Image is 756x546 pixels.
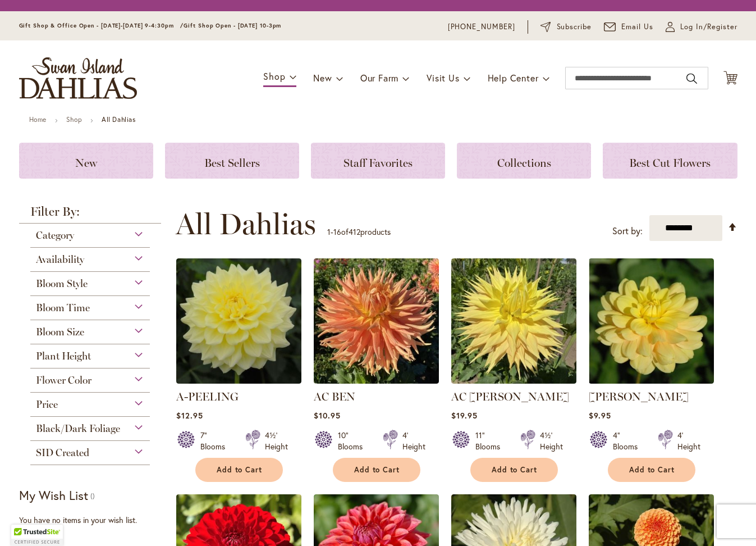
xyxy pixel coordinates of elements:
span: Add to Cart [217,465,263,475]
a: Log In/Register [666,21,737,33]
a: Staff Favorites [311,143,445,179]
div: You have no items in your wish list. [19,515,169,526]
a: store logo [19,57,137,99]
button: Add to Cart [608,458,695,482]
div: 4' Height [402,430,425,452]
img: AC Jeri [451,258,576,384]
span: Staff Favorites [343,156,413,170]
span: Availability [36,253,84,266]
span: Log In/Register [680,21,737,33]
span: Bloom Style [36,277,88,290]
a: AC [PERSON_NAME] [451,390,569,403]
span: Best Sellers [204,156,260,170]
button: Search [686,70,697,88]
span: Gift Shop & Office Open - [DATE]-[DATE] 9-4:30pm / [19,22,184,29]
a: Collections [457,143,591,179]
span: Collections [497,156,551,170]
span: Plant Height [36,350,91,362]
div: 4' Height [677,430,700,452]
a: AHOY MATEY [589,375,714,386]
button: Add to Cart [195,458,283,482]
a: Home [29,115,47,124]
span: 1 [327,226,331,237]
a: New [19,143,153,179]
span: Help Center [488,72,539,84]
span: Email Us [621,21,653,33]
span: Category [36,229,74,242]
span: 412 [349,226,360,237]
a: AC BEN [314,390,355,403]
span: Visit Us [427,72,459,84]
a: A-PEELING [176,390,239,403]
span: SID Created [36,447,89,459]
a: Subscribe [540,21,592,33]
span: All Dahlias [176,207,316,241]
span: Flower Color [36,374,91,386]
span: $12.95 [176,410,203,421]
div: 4½' Height [540,430,563,452]
span: 16 [333,226,341,237]
a: Shop [66,115,82,124]
a: AC BEN [314,375,439,386]
span: Our Farm [360,72,398,84]
p: - of products [327,223,391,241]
span: $19.95 [451,410,478,421]
a: Best Sellers [165,143,299,179]
div: 7" Blooms [200,430,232,452]
span: Shop [263,70,285,82]
span: New [75,156,97,170]
label: Sort by: [612,221,643,242]
strong: Filter By: [19,206,162,224]
img: AHOY MATEY [589,258,714,384]
a: Email Us [604,21,653,33]
a: [PHONE_NUMBER] [448,21,516,33]
a: Best Cut Flowers [603,143,737,179]
div: 11" Blooms [475,430,507,452]
span: Bloom Time [36,302,90,314]
strong: All Dahlias [102,115,136,124]
a: AC Jeri [451,375,576,386]
span: Add to Cart [492,465,538,475]
strong: My Wish List [19,487,88,503]
a: A-Peeling [176,375,301,386]
span: Add to Cart [354,465,400,475]
span: Best Cut Flowers [629,156,711,170]
img: A-Peeling [176,258,301,384]
button: Add to Cart [470,458,558,482]
span: Price [36,398,58,411]
button: Add to Cart [333,458,420,482]
div: 10" Blooms [338,430,369,452]
a: [PERSON_NAME] [589,390,689,403]
div: 4" Blooms [613,430,644,452]
span: $10.95 [314,410,341,421]
div: 4½' Height [265,430,288,452]
span: Black/Dark Foliage [36,422,120,435]
span: Add to Cart [629,465,675,475]
span: Bloom Size [36,326,84,338]
img: AC BEN [314,258,439,384]
div: TrustedSite Certified [11,525,63,546]
span: $9.95 [589,410,611,421]
span: Gift Shop Open - [DATE] 10-3pm [184,22,281,29]
span: New [313,72,332,84]
span: Subscribe [557,21,592,33]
